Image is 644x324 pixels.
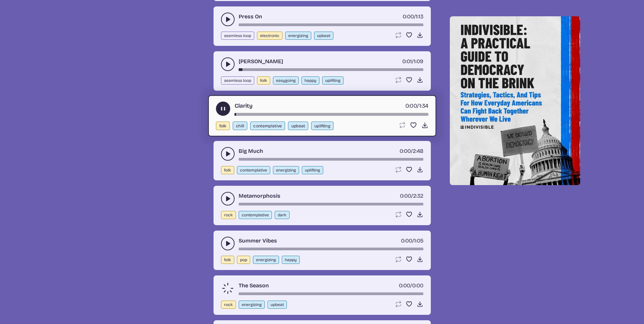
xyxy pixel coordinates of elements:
button: play-pause toggle [221,147,235,161]
div: song-time-bar [239,203,423,205]
span: timer [402,58,412,65]
button: play-pause toggle [221,192,235,205]
div: / [402,57,423,66]
span: 1:13 [416,13,423,20]
a: Press On [239,13,262,21]
div: song-time-bar [239,248,423,250]
button: Favorite [410,122,417,129]
button: play-pause toggle [221,237,235,250]
a: Big Much [239,147,263,155]
button: contemplative [239,211,272,219]
button: seamless loop [221,32,254,40]
button: play-pause toggle [221,57,235,71]
button: folk [221,166,234,174]
span: 2:48 [413,148,423,154]
button: chill [233,122,247,130]
a: [PERSON_NAME] [239,57,283,66]
span: 1:34 [419,102,428,109]
button: happy [301,76,319,85]
button: folk [257,76,270,85]
button: electronic [257,32,282,40]
div: song-time-bar [239,68,423,71]
button: contemplative [250,122,285,130]
button: Favorite [406,256,412,263]
button: Favorite [406,211,412,218]
button: pop [237,256,250,264]
button: rock [221,211,236,219]
button: Loop [398,122,405,129]
div: / [400,192,423,200]
a: Summer Vibes [239,237,277,245]
div: / [400,147,423,155]
div: song-time-bar [239,23,423,26]
button: play-pause toggle [221,13,235,26]
button: upbeat [288,122,308,130]
button: folk [216,122,230,130]
div: song-time-bar [239,292,423,295]
button: play-pause toggle [216,102,230,116]
span: 1:09 [414,58,423,65]
a: The Season [239,282,269,290]
button: Loop [395,211,402,218]
button: Loop [395,76,402,83]
a: Clarity [234,102,252,110]
button: seamless loop [221,76,254,85]
div: song-time-bar [234,113,428,116]
button: Favorite [406,301,412,307]
div: song-time-bar [239,158,423,161]
span: timer [403,13,414,20]
div: / [399,282,423,290]
button: uplifting [311,122,333,130]
button: contemplative [237,166,270,174]
span: 1:05 [414,237,423,244]
span: timer [400,193,411,199]
span: 2:32 [413,193,423,199]
button: upbeat [268,301,287,309]
button: Loop [395,166,402,173]
img: Help save our democracy! [450,16,580,185]
span: 0:00 [412,282,423,289]
span: timer [400,148,411,154]
button: rock [221,301,236,309]
button: happy [282,256,300,264]
div: / [405,102,428,110]
button: Favorite [406,166,412,173]
button: energizing [239,301,265,309]
div: / [403,13,423,21]
button: Loop [395,32,402,38]
button: dark [275,211,290,219]
button: folk [221,256,234,264]
button: uplifting [302,166,323,174]
button: energizing [285,32,311,40]
span: timer [401,237,412,244]
button: energizing [253,256,279,264]
button: Favorite [406,76,412,83]
button: Loop [395,256,402,263]
div: / [401,237,423,245]
button: upbeat [314,32,333,40]
button: easygoing [273,76,299,85]
button: energizing [273,166,299,174]
span: timer [399,282,410,289]
button: Favorite [406,32,412,38]
span: timer [405,102,417,109]
button: uplifting [322,76,344,85]
a: Metamorphosis [239,192,280,200]
button: Loop [395,301,402,307]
